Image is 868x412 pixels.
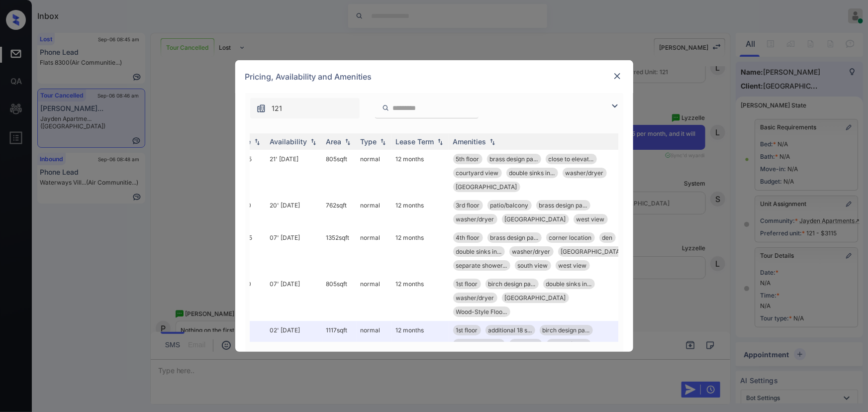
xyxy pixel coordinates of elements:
[456,294,494,302] span: washer/dryer
[577,215,605,223] span: west view
[456,248,502,255] span: double sinks in...
[559,262,587,269] span: west view
[490,155,538,163] span: brass design pa...
[456,262,507,269] span: separate shower...
[456,183,517,191] span: [GEOGRAPHIC_DATA]
[343,138,353,145] img: sorting
[546,280,592,288] span: double sinks in...
[509,169,555,177] span: double sinks in...
[322,275,357,321] td: 805 sqft
[456,202,480,209] span: 3rd floor
[456,280,478,288] span: 1st floor
[549,155,594,163] span: close to elevat...
[456,340,502,348] span: double sinks in...
[487,138,497,145] img: sorting
[456,326,478,334] span: 1st floor
[543,326,590,334] span: birch design pa...
[505,294,566,302] span: [GEOGRAPHIC_DATA]
[392,228,449,275] td: 12 months
[382,103,389,112] img: icon-zuma
[392,275,449,321] td: 12 months
[505,215,566,223] span: [GEOGRAPHIC_DATA]
[266,196,322,228] td: 20' [DATE]
[266,228,322,275] td: 07' [DATE]
[456,308,507,315] span: Wood-Style Floo...
[609,100,621,112] img: icon-zuma
[602,234,613,241] span: den
[308,138,318,145] img: sorting
[322,228,357,275] td: 1352 sqft
[453,137,486,146] div: Amenities
[456,234,480,241] span: 4th floor
[266,275,322,321] td: 07' [DATE]
[326,137,342,146] div: Area
[512,340,539,348] span: east view
[435,138,445,145] img: sorting
[266,321,322,381] td: 02' [DATE]
[357,196,392,228] td: normal
[266,150,322,196] td: 21' [DATE]
[235,60,633,93] div: Pricing, Availability and Amenities
[357,228,392,275] td: normal
[396,137,434,146] div: Lease Term
[272,103,283,114] span: 121
[490,234,539,241] span: brass design pa...
[270,137,307,146] div: Availability
[456,169,499,177] span: courtyard view
[357,275,392,321] td: normal
[252,138,262,145] img: sorting
[539,202,587,209] span: brass design pa...
[512,248,551,255] span: washer/dryer
[612,71,622,81] img: close
[357,321,392,381] td: normal
[392,321,449,381] td: 12 months
[456,155,480,163] span: 5th floor
[357,150,392,196] td: normal
[322,150,357,196] td: 805 sqft
[561,248,622,255] span: [GEOGRAPHIC_DATA]
[361,137,377,146] div: Type
[549,234,592,241] span: corner location
[256,103,266,113] img: icon-zuma
[490,202,529,209] span: patio/balcony
[488,326,532,334] span: additional 18 s...
[456,215,494,223] span: washer/dryer
[488,280,536,288] span: birch design pa...
[322,321,357,381] td: 1117 sqft
[322,196,357,228] td: 762 sqft
[566,169,604,177] span: washer/dryer
[550,340,588,348] span: washer/dryer
[392,150,449,196] td: 12 months
[518,262,548,269] span: south view
[378,138,388,145] img: sorting
[392,196,449,228] td: 12 months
